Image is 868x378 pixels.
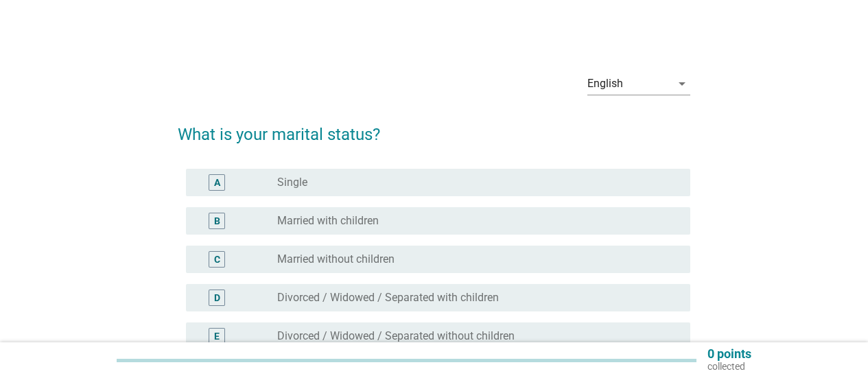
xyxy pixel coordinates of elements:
label: Single [277,176,307,189]
div: English [587,78,623,90]
p: collected [707,360,751,373]
div: B [214,214,220,228]
p: 0 points [707,348,751,360]
label: Married without children [277,252,395,266]
i: arrow_drop_down [674,75,690,92]
label: Married with children [277,214,379,228]
div: A [214,176,220,190]
div: D [214,291,220,305]
div: E [214,329,220,344]
h2: What is your marital status? [178,108,690,147]
div: C [214,252,220,267]
label: Divorced / Widowed / Separated without children [277,329,515,343]
label: Divorced / Widowed / Separated with children [277,291,499,305]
